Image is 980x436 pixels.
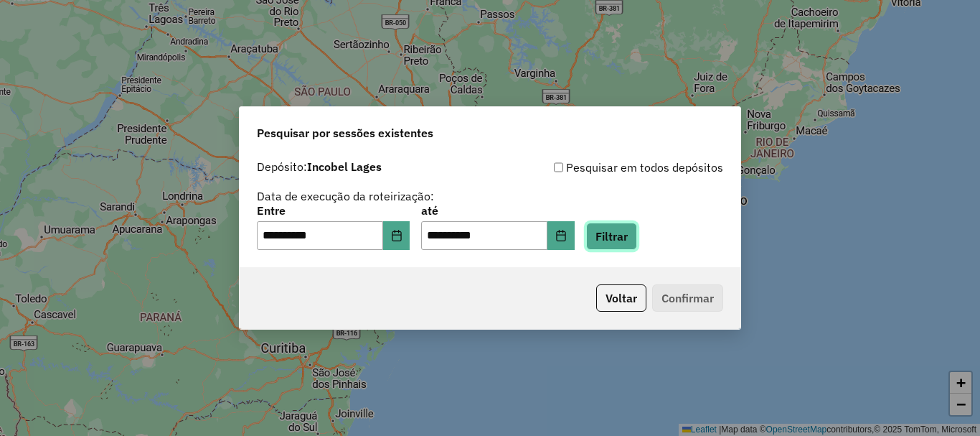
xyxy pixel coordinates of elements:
[596,284,646,312] button: Voltar
[257,202,410,219] label: Entre
[383,221,410,250] button: Choose Date
[586,223,637,250] button: Filtrar
[257,187,434,205] label: Data de execução da roteirização:
[490,159,723,176] div: Pesquisar em todos depósitos
[307,159,382,174] strong: Incobel Lages
[257,124,433,142] span: Pesquisar por sessões existentes
[547,221,575,250] button: Choose Date
[257,158,382,175] label: Depósito:
[421,202,574,219] label: até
